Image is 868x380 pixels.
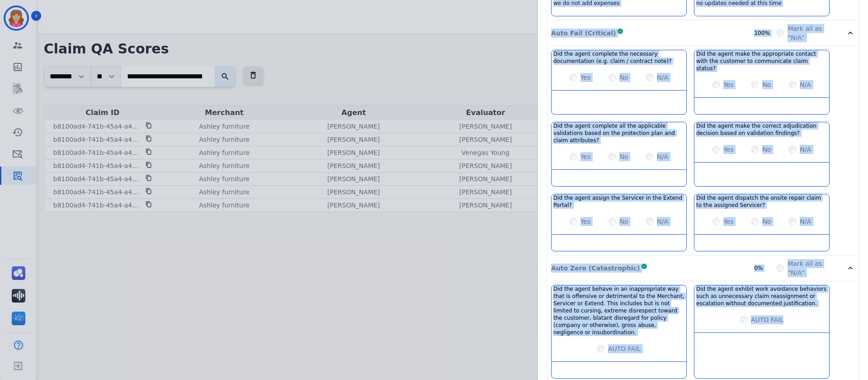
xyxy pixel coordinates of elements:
[723,217,734,226] label: Yes
[551,29,616,38] p: Auto Fail (Critical)
[580,73,591,82] label: Yes
[657,217,668,226] label: N/A
[762,217,771,226] label: No
[553,194,684,209] h3: Did the agent assign the Servicer in the Extend Portal?
[551,264,640,273] p: Auto Zero (Catastrophic)
[754,29,777,37] div: 100%
[553,50,684,65] h3: Did the agent complete the necessary documentation (e.g. claim / contract note)?
[580,152,591,161] label: Yes
[696,285,827,307] h3: Did the agent exhibit work avoidance behaviors such as unnecessary claim reassignment or escalati...
[723,145,734,154] label: Yes
[696,50,827,72] h3: Did the agent make the appropriate contact with the customer to communicate claim status?
[619,152,628,161] label: No
[696,194,827,209] h3: Did the agent dispatch the onsite repair claim to the assigned Servicer?
[751,315,783,324] label: AUTO FAIL
[619,217,628,226] label: No
[754,265,777,272] div: 0%
[800,80,811,89] label: N/A
[788,24,835,42] label: Mark all as "N/A"
[800,145,811,154] label: N/A
[800,217,811,226] label: N/A
[657,152,668,161] label: N/A
[553,285,684,336] h3: Did the agent behave in an inappropriate way that is offensive or detrimental to the Merchant, Se...
[553,122,684,144] h3: Did the agent complete all the applicable validations based on the protection plan and claim attr...
[580,217,591,226] label: Yes
[696,122,827,137] h3: Did the agent make the correct adjudication decision based on validation findings?
[657,73,668,82] label: N/A
[762,145,771,154] label: No
[608,344,641,353] label: AUTO FAIL
[619,73,628,82] label: No
[788,259,835,277] label: Mark all as "N/A"
[762,80,771,89] label: No
[723,80,734,89] label: Yes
